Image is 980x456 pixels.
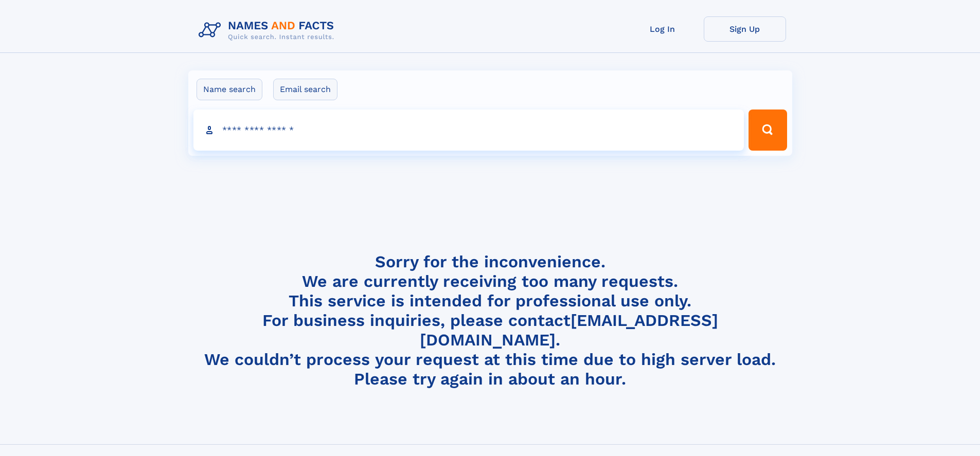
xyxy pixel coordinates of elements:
[420,311,718,350] a: [EMAIL_ADDRESS][DOMAIN_NAME]
[749,110,787,151] button: Search Button
[194,252,786,389] h4: Sorry for the inconvenience. We are currently receiving too many requests. This service is intend...
[621,16,704,42] a: Log In
[197,79,262,100] label: Name search
[704,16,786,42] a: Sign Up
[273,79,337,100] label: Email search
[194,16,343,44] img: Logo Names and Facts
[193,110,744,151] input: search input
